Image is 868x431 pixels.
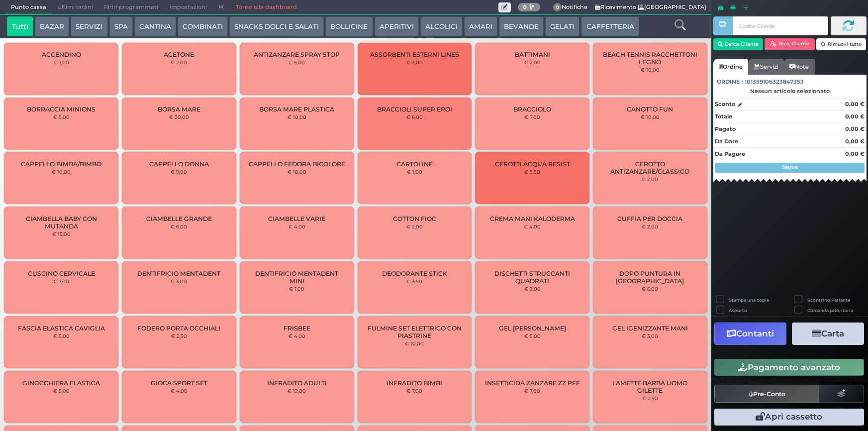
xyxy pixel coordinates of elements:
[714,385,820,403] button: Pre-Conto
[7,16,33,36] button: Tutti
[845,150,865,157] strong: 0,00 €
[641,114,660,120] small: € 10,00
[289,59,305,65] small: € 5,00
[171,59,187,65] small: € 2,00
[553,3,562,12] span: 0
[641,67,660,73] small: € 10,00
[406,278,422,284] small: € 3,50
[164,51,194,58] span: ACETONE
[784,59,814,75] a: Note
[420,16,463,36] button: ALCOLICI
[28,270,95,277] span: CUSCINO CERVICALE
[289,223,305,229] small: € 4,00
[601,270,699,285] span: DOPO PUNTURA IN [GEOGRAPHIC_DATA]
[714,409,864,426] button: Apri cassetto
[5,0,52,14] span: Punto cassa
[21,160,101,168] span: CAPPELLO BIMBA/BIMBO
[745,78,804,86] span: 101359106323847353
[715,113,732,120] strong: Totale
[642,223,658,229] small: € 2,00
[513,106,551,113] span: BRACCIOLO
[53,278,69,284] small: € 7,00
[27,106,96,113] span: BORRACCIA MINIONS
[845,101,865,108] strong: 0,00 €
[845,125,865,132] strong: 0,00 €
[765,38,815,50] button: Rim. Cliente
[109,16,133,36] button: SPA
[807,297,850,303] label: Scontrino Parlante
[495,160,570,168] span: CEROTTI ACQUA RESIST
[407,169,422,175] small: € 1,00
[601,379,699,394] span: LAMETTE BARBA UOMO GILETTE
[325,16,373,36] button: BOLLICINE
[146,215,212,222] span: CIAMBELLE GRANDE
[499,324,566,332] span: GEL [PERSON_NAME]
[178,16,228,36] button: COMBINATI
[816,38,867,50] button: Rimuovi tutto
[729,307,747,314] label: Asporto
[406,388,422,394] small: € 7,00
[845,138,865,145] strong: 0,00 €
[617,215,682,222] span: CUFFIA PER DOCCIA
[98,0,164,14] span: Ritiri programmati
[268,215,325,222] span: CIAMBELLE VARIE
[171,223,187,229] small: € 6,00
[714,323,786,345] button: Contanti
[406,59,423,65] small: € 3,00
[171,388,188,394] small: € 4,00
[254,51,340,58] span: ANTIZANZARE SPRAY STOP
[792,323,864,345] button: Carta
[137,270,220,277] span: DENTIFRICIO MENTADENT
[642,286,658,292] small: € 6,00
[149,160,209,168] span: CAPPELLO DONNA
[396,160,433,168] span: CARTOLINE
[386,379,442,387] span: INFRADITO BIMBI
[169,114,189,120] small: € 20,00
[642,395,658,401] small: € 2,50
[248,270,346,285] span: DENTIFRICIO MENTADENT MINI
[382,270,447,277] span: DEODORANTE STICK
[284,324,310,332] span: FRISBEE
[377,106,452,113] span: BRACCIOLI SUPER EROI
[405,340,424,346] small: € 10,00
[229,16,324,36] button: SNACKS DOLCI E SALATI
[715,125,736,132] strong: Pagato
[230,0,302,14] a: Torna alla dashboard
[524,388,540,394] small: € 7,00
[523,3,527,10] b: 0
[134,16,176,36] button: CANTINA
[601,51,699,66] span: BEACH TENNIS RACCHETTONI LEGNO
[288,114,306,120] small: € 10,00
[713,88,867,95] div: Nessun articolo selezionato
[393,215,436,222] span: COTTON FIOC
[22,379,100,387] span: GINOCCHIERA ELASTICA
[267,379,327,387] span: INFRADITO ADULTI
[370,51,459,58] span: ASSORBENTI ESTERNI LINES
[289,333,305,339] small: € 4,00
[18,324,105,332] span: FASCIA ELASTICA CAVIGLIA
[748,59,784,75] a: Servizi
[366,324,463,339] span: FULMINE SET ELETTRICO CON PIASTRINE
[158,106,200,113] span: BORSA MARE
[713,59,748,75] a: Ordine
[601,160,699,175] span: CEROTTO ANTIZANZARE/CLASSICO
[483,270,581,285] span: DISCHETTI STRUCCANTI QUADRATI
[406,223,423,229] small: € 2,00
[375,16,419,36] button: APERITIVI
[53,388,70,394] small: € 5,00
[52,0,98,14] span: Ultimi ordini
[289,286,304,292] small: € 1,00
[715,138,738,145] strong: Da Dare
[524,114,540,120] small: € 7,00
[52,231,71,237] small: € 15,00
[524,59,541,65] small: € 2,00
[642,176,658,182] small: € 2,00
[729,297,769,303] label: Stampa una copia
[288,169,306,175] small: € 10,00
[52,169,71,175] small: € 10,00
[715,100,735,108] strong: Sconto
[524,286,541,292] small: € 2,00
[53,114,70,120] small: € 5,00
[782,164,798,170] strong: Segue
[71,16,107,36] button: SERVIZI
